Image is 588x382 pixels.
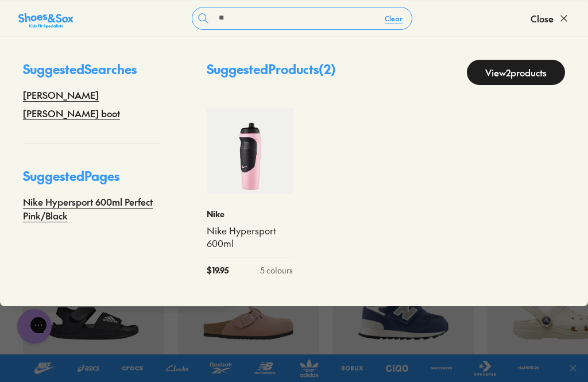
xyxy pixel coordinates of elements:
[260,264,293,276] div: 5 colours
[319,60,336,78] span: ( 2 )
[20,75,218,101] div: Reply to the campaigns
[18,11,73,30] img: SNS_Logo_Responsive.svg
[23,195,161,222] a: Nike Hypersport 600ml Perfect Pink/Black
[207,208,293,220] p: Nike
[9,13,230,71] div: Message from Shoes. Need help finding the perfect pair for your little one? Let’s chat!
[23,106,120,120] a: [PERSON_NAME] boot
[11,305,57,348] iframe: Gorgias live chat messenger
[43,17,88,28] h3: Shoes
[9,2,230,112] div: Campaign message
[202,14,218,30] button: Dismiss campaign
[531,11,554,25] span: Close
[20,36,218,71] div: Need help finding the perfect pair for your little one? Let’s chat!
[207,264,229,276] span: $ 19.95
[207,60,336,85] p: Suggested Products
[207,225,293,250] a: Nike Hypersport 600ml
[20,13,38,32] img: Shoes logo
[18,9,73,28] a: Shoes &amp; Sox
[23,88,99,102] a: [PERSON_NAME]
[531,6,570,31] button: Close
[467,60,565,85] a: View2products
[23,167,161,195] p: Suggested Pages
[23,60,161,88] p: Suggested Searches
[376,8,412,29] button: Clear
